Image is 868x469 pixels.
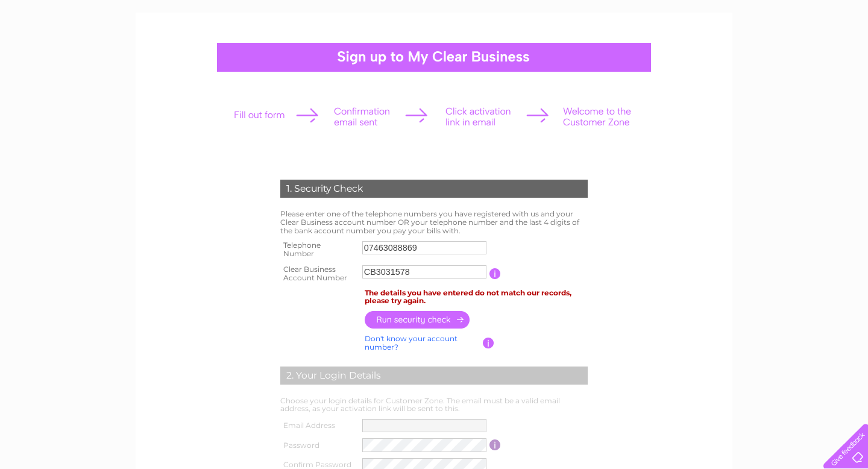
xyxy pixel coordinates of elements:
th: Telephone Number [277,238,359,262]
a: Don't know your account number? [365,334,458,351]
a: 0333 014 3131 [641,6,724,21]
input: Information [483,338,494,348]
div: 1. Security Check [280,180,588,198]
input: Information [489,439,501,450]
a: Telecoms [763,51,799,60]
div: Clear Business is a trading name of Verastar Limited (registered in [GEOGRAPHIC_DATA] No. 3667643... [150,7,720,58]
a: Energy [729,51,756,60]
td: Choose your login details for Customer Zone. The email must be a valid email address, as your act... [277,394,591,417]
td: The details you have entered do not match our records, please try again. [362,286,591,309]
a: Contact [831,51,861,60]
a: Water [699,51,722,60]
td: Please enter one of the telephone numbers you have registered with us and your Clear Business acc... [277,207,591,238]
th: Password [277,435,359,455]
a: Blog [807,51,824,60]
div: 2. Your Login Details [280,367,588,385]
th: Email Address [277,416,359,435]
img: logo.png [30,31,92,68]
th: Clear Business Account Number [277,262,359,286]
input: Information [489,268,501,279]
